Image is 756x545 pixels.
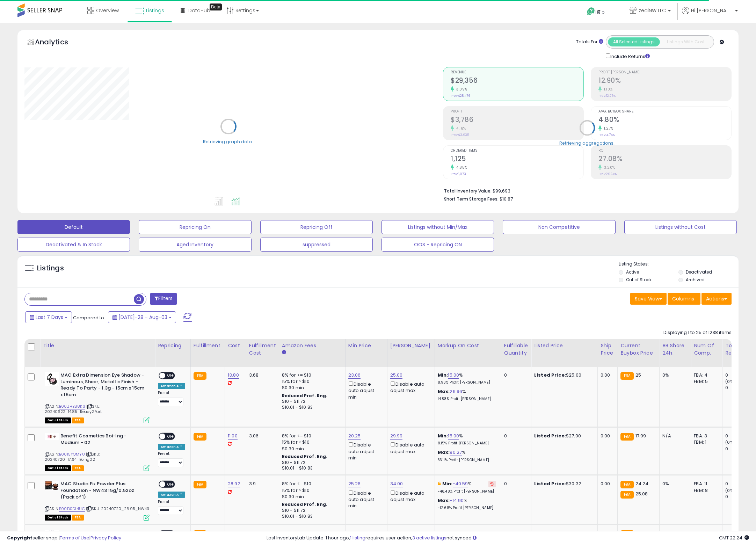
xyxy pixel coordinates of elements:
[450,497,464,504] a: -14.90
[601,52,658,60] div: Include Returns
[348,441,382,461] div: Disable auto adjust min
[438,433,496,446] div: %
[282,405,340,410] div: $10.01 - $10.83
[620,481,633,488] small: FBA
[438,380,496,385] p: 8.98% Profit [PERSON_NAME]
[725,481,754,487] div: 0
[158,500,185,515] div: Preset:
[438,530,448,537] b: Min:
[635,490,648,497] span: 25.08
[282,349,286,356] small: Amazon Fees.
[194,481,206,488] small: FBA
[601,372,612,378] div: 0.00
[534,372,592,378] div: $25.00
[608,37,660,46] button: All Selected Listings
[282,481,340,487] div: 8% for <= $10
[626,277,652,283] label: Out of Stock
[90,535,121,541] a: Privacy Policy
[694,372,717,378] div: FBA: 4
[194,372,206,380] small: FBA
[504,530,526,537] div: 0
[228,372,239,379] a: 13.80
[725,488,735,493] small: (0%)
[725,446,754,452] div: 0
[35,37,82,49] h5: Analytics
[282,439,340,445] div: 15% for > $10
[139,220,251,234] button: Repricing On
[619,261,739,268] p: Listing States:
[534,372,566,378] b: Listed Price:
[228,480,240,487] a: 28.92
[282,385,340,391] div: $0.30 min
[72,417,84,423] span: FBA
[60,481,145,502] b: MAC Studio Fix Powder Plus Foundation - NW43 15g/0.52oz (Pack of 1)
[559,140,616,146] div: Retrieving aggregations..
[282,453,328,459] b: Reduced Prof. Rng.
[702,293,732,305] button: Actions
[45,515,71,521] span: All listings that are currently out of stock and unavailable for purchase on Amazon
[620,342,656,357] div: Current Buybox Price
[438,372,448,378] b: Min:
[282,446,340,452] div: $0.30 min
[581,2,618,23] a: Help
[45,417,71,423] span: All listings that are currently out of stock and unavailable for purchase on Amazon
[620,372,633,380] small: FBA
[45,372,150,422] div: ASIN:
[282,508,340,514] div: $10 - $11.72
[453,480,468,487] a: -40.59
[59,506,85,512] a: B00DSDL4UG
[348,480,361,487] a: 25.26
[438,372,496,385] div: %
[37,263,64,273] h5: Listings
[630,293,667,305] button: Save View
[86,506,149,511] span: | SKU: 20240720_26.95_NW43
[17,238,130,252] button: Deactivated & In Stock
[390,342,432,349] div: [PERSON_NAME]
[672,295,694,302] span: Columns
[282,487,340,494] div: 15% for > $10
[438,497,496,510] div: %
[686,277,705,283] label: Archived
[694,487,717,494] div: FBM: 8
[390,372,403,379] a: 25.00
[635,372,641,378] span: 25
[694,530,717,537] div: FBA: 16
[534,433,592,439] div: $27.00
[694,481,717,487] div: FBA: 11
[165,531,176,537] span: OFF
[438,458,496,463] p: 33.11% Profit [PERSON_NAME]
[210,3,222,10] div: Tooltip anchor
[635,480,649,487] span: 24.24
[635,433,646,439] span: 17.99
[576,39,603,45] div: Totals For
[438,449,450,456] b: Max:
[686,269,712,275] label: Deactivated
[450,449,462,456] a: 90.27
[165,481,176,487] span: OFF
[504,433,526,439] div: 0
[725,530,754,537] div: 0
[587,7,595,16] i: Get Help
[43,342,152,349] div: Title
[438,489,496,494] p: -46.48% Profit [PERSON_NAME]
[694,439,717,445] div: FBM: 1
[601,481,612,487] div: 0.00
[438,342,498,349] div: Markup on Cost
[25,311,72,323] button: Last 7 Days
[390,380,429,394] div: Disable auto adjust max
[504,342,528,357] div: Fulfillable Quantity
[7,535,32,541] strong: Copyright
[662,433,685,439] div: N/A
[282,530,340,537] div: 8% for <= $10
[668,293,700,305] button: Columns
[249,481,274,487] div: 3.9
[158,492,185,498] div: Amazon AI *
[45,465,71,471] span: All listings that are currently out of stock and unavailable for purchase on Amazon
[158,444,185,450] div: Amazon AI *
[45,451,100,462] span: | SKU: 20240720_17.64_Boing02
[228,342,243,349] div: Cost
[662,530,685,537] div: 0%
[620,491,633,499] small: FBA
[45,433,150,470] div: ASIN:
[165,434,176,439] span: OFF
